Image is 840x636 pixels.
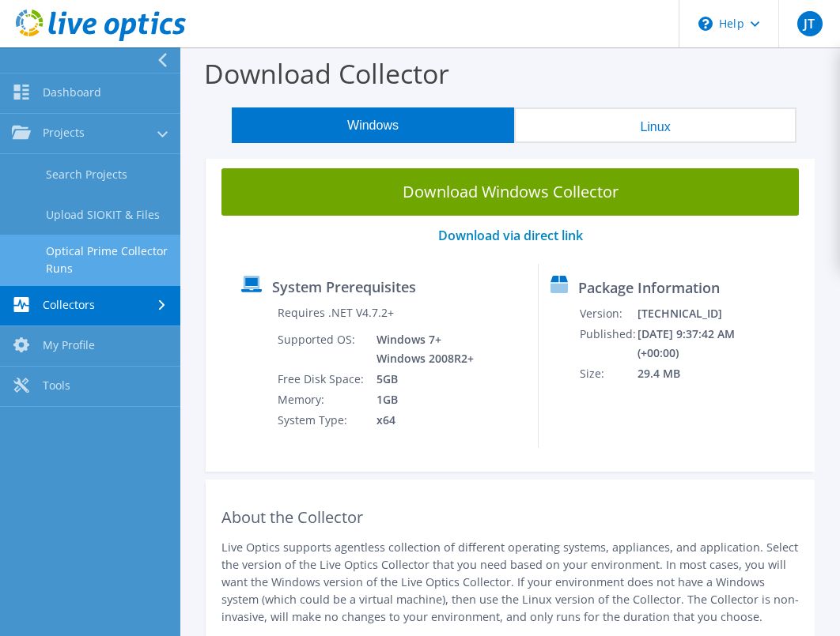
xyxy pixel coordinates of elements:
[637,303,780,324] td: [TECHNICAL_ID]
[637,363,780,384] td: 29.4 MB
[365,410,475,431] td: x64
[278,305,394,321] label: Requires .NET V4.7.2+
[579,324,637,363] td: Published:
[797,11,823,36] span: JT
[637,324,780,363] td: [DATE] 9:37:42 AM (+00:00)
[365,329,475,369] td: Windows 7+ Windows 2008R2+
[277,369,365,390] td: Free Disk Space:
[272,279,416,295] label: System Prerequisites
[438,227,583,244] a: Download via direct link
[221,539,799,626] p: Live Optics supports agentless collection of different operating systems, appliances, and applica...
[578,280,720,295] label: Package Information
[365,390,475,410] td: 1GB
[514,107,796,143] button: Linux
[277,329,365,369] td: Supported OS:
[221,508,799,527] h2: About the Collector
[579,363,637,384] td: Size:
[579,303,637,324] td: Version:
[365,369,475,390] td: 5GB
[221,168,799,216] a: Download Windows Collector
[277,390,365,410] td: Memory:
[204,55,449,92] label: Download Collector
[277,410,365,431] td: System Type:
[232,107,514,143] button: Windows
[698,17,713,31] svg: \n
